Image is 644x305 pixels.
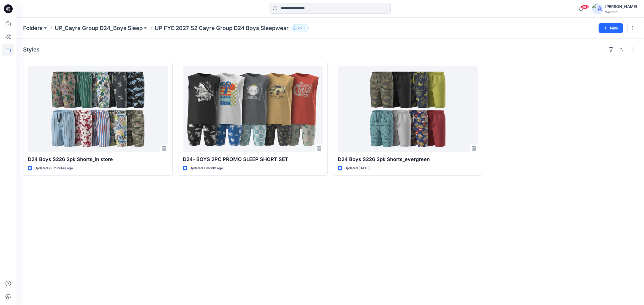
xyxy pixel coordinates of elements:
p: Updated a month ago [189,165,223,171]
p: Updated [DATE] [344,165,369,171]
a: D24- BOYS 2PC PROMO SLEEP SHORT SET [183,66,323,152]
button: New [599,23,623,33]
a: D24 Boys S226 2pk Shorts_in store [28,66,168,152]
p: D24 Boys S226 2pk Shorts_evergreen [338,156,478,163]
a: Folders [23,24,43,32]
p: 26 [298,25,302,31]
p: Updated 29 minutes ago [34,165,73,171]
div: Walmart [605,10,637,14]
img: avatar [592,3,603,14]
h4: Styles [23,46,40,53]
p: D24 Boys S226 2pk Shorts_in store [28,156,168,163]
a: D24 Boys S226 2pk Shorts_evergreen [338,66,478,152]
p: UP FYE 2027 S2 Cayre Group D24 Boys Sleepwear [155,24,289,32]
a: UP_Cayre Group D24_Boys Sleep [55,24,143,32]
button: 26 [291,24,309,32]
div: [PERSON_NAME] [605,3,637,10]
span: 99+ [581,5,589,9]
p: D24- BOYS 2PC PROMO SLEEP SHORT SET [183,156,323,163]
